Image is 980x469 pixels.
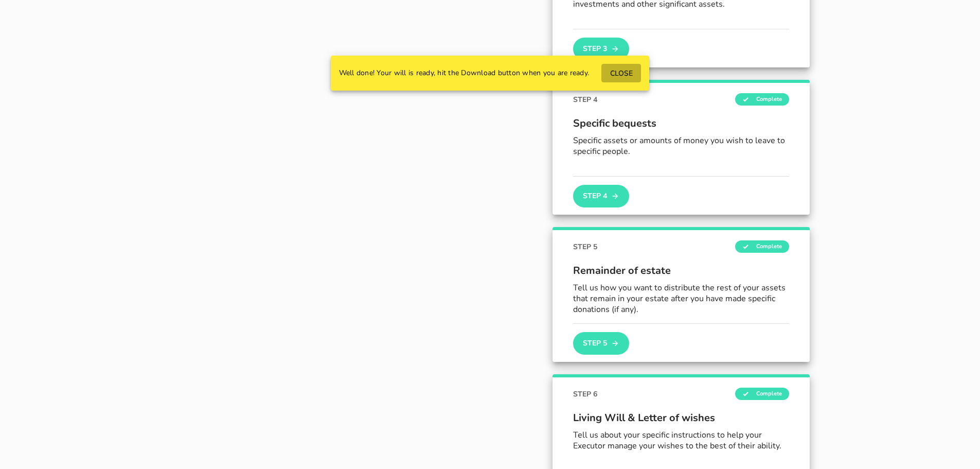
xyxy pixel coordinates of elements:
span: STEP 5 [573,241,597,252]
button: Step 3 [573,38,629,60]
span: Living Will & Letter of wishes [573,410,789,426]
span: Remainder of estate [573,263,789,279]
span: STEP 6 [573,389,597,399]
button: Step 4 [573,185,629,207]
button: CLOSE [601,64,641,82]
span: CLOSE [610,68,633,78]
span: Complete [735,93,789,106]
div: Well done! Your will is ready, hit the Download button when you are ready. [331,61,598,85]
p: Tell us how you want to distribute the rest of your assets that remain in your estate after you h... [573,283,789,315]
button: Step 5 [573,332,629,355]
p: Specific assets or amounts of money you wish to leave to specific people. [573,135,789,157]
span: Complete [735,240,789,253]
span: Specific bequests [573,116,789,131]
p: Tell us about your specific instructions to help your Executor manage your wishes to the best of ... [573,430,789,451]
span: STEP 4 [573,94,597,105]
span: Complete [735,388,789,400]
